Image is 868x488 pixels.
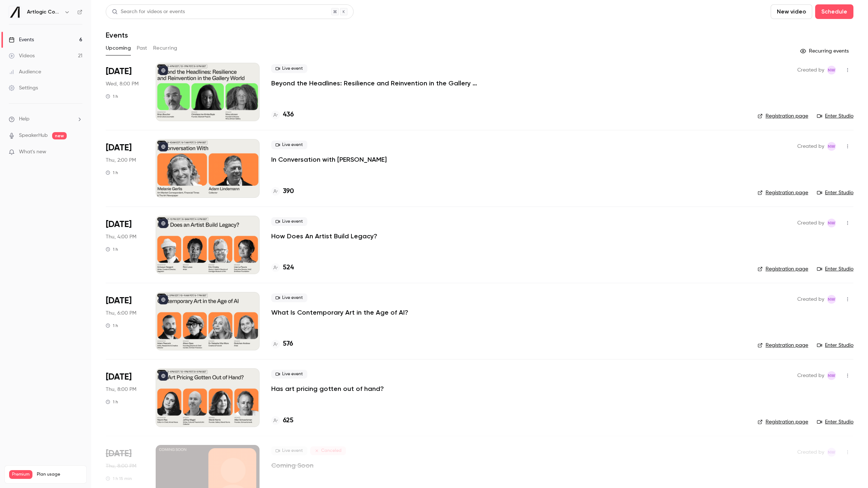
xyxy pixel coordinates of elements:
[828,219,835,227] span: NW
[758,418,808,426] a: Registration page
[758,112,808,120] a: Registration page
[112,8,185,16] div: Search for videos or events
[828,371,835,380] span: NW
[283,187,294,196] h4: 390
[797,295,824,304] span: Created by
[827,371,836,380] span: Natasha Whiffin
[106,246,118,252] div: 1 h
[9,52,35,59] div: Videos
[797,371,824,380] span: Created by
[271,232,377,241] a: How Does An Artist Build Legacy?
[271,64,307,73] span: Live event
[828,66,835,74] span: NW
[283,110,294,120] h4: 436
[797,142,824,151] span: Created by
[283,263,294,273] h4: 524
[827,66,836,74] span: Natasha Whiffin
[271,370,307,379] span: Live event
[271,293,307,302] span: Live event
[817,342,853,349] a: Enter Studio
[827,219,836,227] span: Natasha Whiffin
[106,399,118,405] div: 1 h
[9,84,38,92] div: Settings
[106,142,132,154] span: [DATE]
[106,368,144,427] div: Sep 18 Thu, 8:00 PM (Europe/London)
[815,4,853,19] button: Schedule
[106,386,136,393] span: Thu, 8:00 PM
[106,216,144,274] div: Sep 18 Thu, 4:00 PM (Europe/London)
[271,155,387,164] a: In Conversation with [PERSON_NAME]
[271,308,408,317] a: What Is Contemporary Art in the Age of AI?
[271,110,294,120] a: 436
[106,157,136,164] span: Thu, 2:00 PM
[106,295,132,307] span: [DATE]
[828,448,835,457] span: NW
[817,418,853,426] a: Enter Studio
[74,149,82,155] iframe: Noticeable Trigger
[19,132,48,139] a: SpeakerHub
[106,66,132,77] span: [DATE]
[828,142,835,151] span: NW
[827,295,836,304] span: Natasha Whiffin
[271,339,293,349] a: 576
[106,170,118,176] div: 1 h
[106,310,136,317] span: Thu, 6:00 PM
[19,148,46,156] span: What's new
[271,79,490,88] a: Beyond the Headlines: Resilience and Reinvention in the Gallery World
[9,68,41,76] div: Audience
[817,112,853,120] a: Enter Studio
[271,384,384,393] a: Has art pricing gotten out of hand?
[27,8,61,16] h6: Artlogic Connect 2025
[106,233,136,241] span: Thu, 4:00 PM
[797,448,824,457] span: Created by
[271,217,307,226] span: Live event
[271,461,314,470] a: Coming Soon
[271,446,307,455] span: Live event
[137,42,147,54] button: Past
[771,4,812,19] button: New video
[271,416,293,426] a: 625
[106,31,128,39] h1: Events
[19,115,30,123] span: Help
[817,265,853,273] a: Enter Studio
[271,141,307,149] span: Live event
[106,323,118,328] div: 1 h
[9,6,21,18] img: Artlogic Connect 2025
[310,446,346,455] span: Canceled
[271,187,294,196] a: 390
[106,42,131,54] button: Upcoming
[758,189,808,196] a: Registration page
[827,142,836,151] span: Natasha Whiffin
[828,295,835,304] span: NW
[797,219,824,227] span: Created by
[817,189,853,196] a: Enter Studio
[106,219,132,230] span: [DATE]
[153,42,178,54] button: Recurring
[106,292,144,350] div: Sep 18 Thu, 6:00 PM (Europe/London)
[106,371,132,383] span: [DATE]
[758,265,808,273] a: Registration page
[106,139,144,197] div: Sep 18 Thu, 2:00 PM (Europe/London)
[37,472,82,477] span: Plan usage
[106,80,139,88] span: Wed, 8:00 PM
[797,66,824,74] span: Created by
[106,448,132,460] span: [DATE]
[106,93,118,99] div: 1 h
[106,462,136,470] span: Thu, 8:00 PM
[758,342,808,349] a: Registration page
[271,263,294,273] a: 524
[283,416,293,426] h4: 625
[106,476,132,481] div: 1 h 15 min
[827,448,836,457] span: Natasha Whiffin
[9,470,32,479] span: Premium
[9,36,34,43] div: Events
[52,132,67,139] span: new
[106,63,144,121] div: Sep 17 Wed, 8:00 PM (Europe/London)
[797,45,853,57] button: Recurring events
